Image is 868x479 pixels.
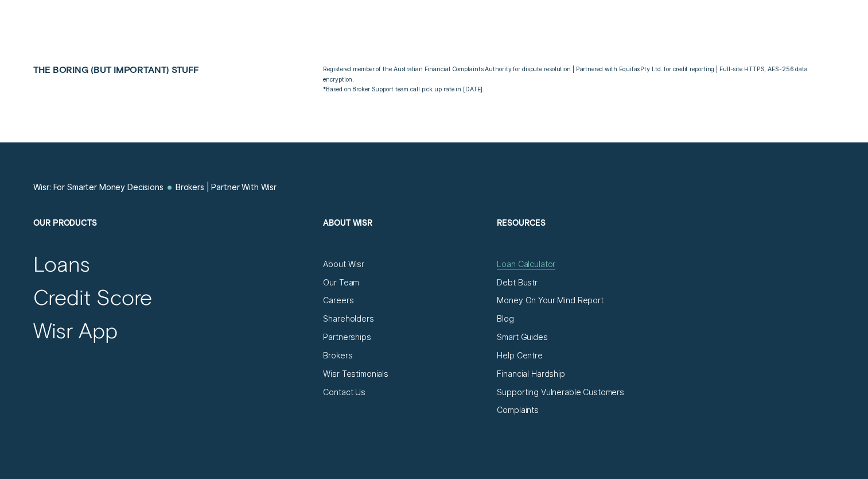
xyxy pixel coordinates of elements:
[497,405,539,415] a: Complaints
[33,182,163,192] a: Wisr: For Smarter Money Decisions
[323,64,834,95] p: Registered member of the Australian Financial Complaints Authority for dispute resolution | Partn...
[323,332,371,342] a: Partnerships
[652,65,661,73] span: Ltd
[323,259,364,269] a: About Wisr
[497,259,555,269] a: Loan Calculator
[497,314,513,324] a: Blog
[323,295,353,306] a: Careers
[323,350,352,361] a: Brokers
[33,218,313,259] h2: Our Products
[29,64,260,75] h2: The boring (but important) stuff
[323,314,373,324] a: Shareholders
[497,387,624,397] a: Supporting Vulnerable Customers
[497,295,603,306] a: Money On Your Mind Report
[652,65,661,73] span: L T D
[33,250,90,277] a: Loans
[640,65,650,73] span: Pty
[497,332,547,342] a: Smart Guides
[497,218,660,259] h2: Resources
[33,317,117,343] a: Wisr App
[497,277,538,288] a: Debt Bustr
[323,218,486,259] h2: About Wisr
[323,387,365,397] a: Contact Us
[497,350,542,361] a: Help Centre
[497,369,565,379] a: Financial Hardship
[323,369,388,379] a: Wisr Testimonials
[640,65,650,73] span: P T Y
[176,182,277,192] a: Brokers | Partner With Wisr
[323,277,359,288] a: Our Team
[33,284,152,310] a: Credit Score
